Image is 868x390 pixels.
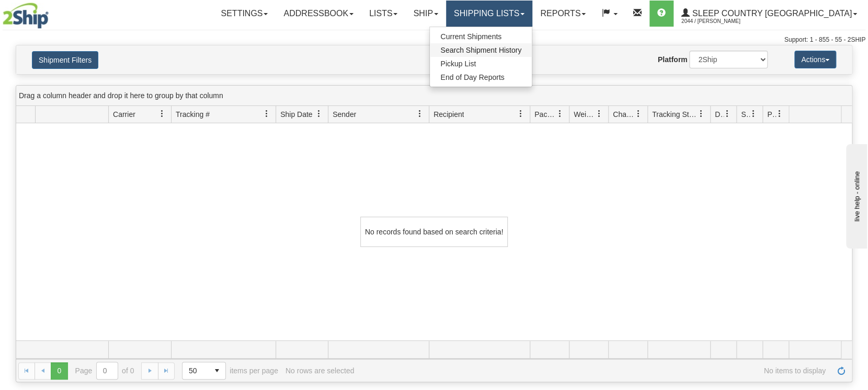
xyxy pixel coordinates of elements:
a: Current Shipments [430,30,532,43]
a: Settings [213,1,276,27]
a: Shipping lists [446,1,532,27]
span: Sender [333,109,356,120]
button: Shipment Filters [32,51,98,69]
span: Tracking # [176,109,210,120]
a: Tracking # filter column settings [258,105,276,123]
a: Refresh [833,362,850,379]
div: grid grouping header [16,86,852,106]
span: Carrier [113,109,135,120]
a: Charge filter column settings [630,105,647,123]
a: Ship Date filter column settings [310,105,328,123]
img: logo2044.jpg [3,3,49,29]
a: Reports [532,1,593,27]
span: Page 0 [51,362,67,379]
span: Packages [534,109,556,120]
div: live help - online [8,9,97,17]
a: End of Day Reports [430,70,532,84]
span: Current Shipments [440,32,501,41]
button: Actions [794,51,836,68]
span: Delivery Status [715,109,724,120]
span: Sleep Country [GEOGRAPHIC_DATA] [690,9,852,18]
a: Shipment Issues filter column settings [745,105,762,123]
span: Ship Date [280,109,312,120]
span: Tracking Status [652,109,698,120]
label: Platform [658,54,688,65]
span: No items to display [361,367,826,375]
span: Weight [574,109,596,120]
a: Sender filter column settings [411,105,429,123]
span: Charge [613,109,635,120]
span: items per page [182,362,278,380]
span: Pickup Status [767,109,776,120]
div: No records found based on search criteria! [360,217,508,247]
a: Delivery Status filter column settings [718,105,736,123]
a: Recipient filter column settings [512,105,530,123]
a: Packages filter column settings [551,105,569,123]
span: Recipient [433,109,464,120]
span: End of Day Reports [440,73,504,81]
span: 2044 / [PERSON_NAME] [681,16,760,27]
div: Support: 1 - 855 - 55 - 2SHIP [3,36,865,44]
a: Tracking Status filter column settings [692,105,710,123]
a: Search Shipment History [430,43,532,57]
span: Page sizes drop down [182,362,226,380]
span: select [209,362,225,379]
iframe: chat widget [844,141,867,248]
div: No rows are selected [285,367,355,375]
a: Carrier filter column settings [153,105,171,123]
span: Shipment Issues [741,109,750,120]
a: Ship [405,1,446,27]
span: Search Shipment History [440,46,521,54]
span: Pickup List [440,60,476,68]
span: 50 [189,365,202,376]
a: Sleep Country [GEOGRAPHIC_DATA] 2044 / [PERSON_NAME] [673,1,865,27]
a: Addressbook [276,1,361,27]
a: Pickup List [430,57,532,70]
a: Pickup Status filter column settings [771,105,789,123]
a: Lists [361,1,405,27]
span: Page of 0 [75,362,134,380]
a: Weight filter column settings [590,105,608,123]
